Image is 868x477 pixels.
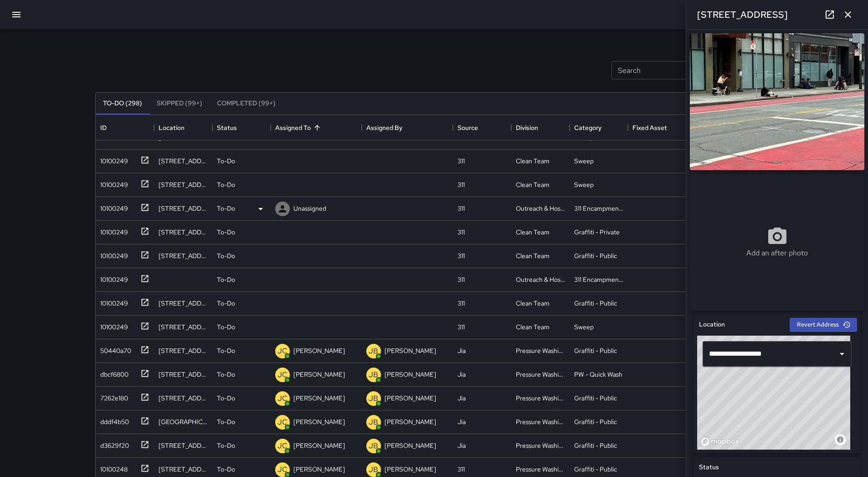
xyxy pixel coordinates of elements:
[366,115,402,140] div: Assigned By
[457,346,466,355] div: Jia
[159,346,208,355] div: 160 6th Street
[511,115,570,140] div: Division
[574,299,617,308] div: Graffiti - Public
[217,417,235,426] p: To-Do
[574,441,617,450] div: Graffiti - Public
[149,93,210,114] button: Skipped (99+)
[385,441,436,450] p: [PERSON_NAME]
[277,369,288,380] p: JC
[369,464,378,475] p: JB
[574,156,594,166] div: Sweep
[369,441,378,451] p: JB
[97,461,128,474] div: 10100248
[516,115,538,140] div: Division
[293,346,345,355] p: [PERSON_NAME]
[457,275,465,284] div: 311
[212,115,271,140] div: Status
[516,180,550,189] div: Clean Team
[457,322,465,332] div: 311
[217,299,235,308] p: To-Do
[159,156,208,166] div: 481 Minna Street
[516,275,565,284] div: Outreach & Hospitality
[277,417,288,428] p: JC
[516,204,565,213] div: Outreach & Hospitality
[97,390,128,403] div: 7262e180
[574,370,622,379] div: PW - Quick Wash
[277,464,288,475] p: JC
[516,251,550,260] div: Clean Team
[154,115,212,140] div: Location
[516,322,550,332] div: Clean Team
[457,180,465,189] div: 311
[97,295,128,308] div: 10100249
[632,115,667,140] div: Fixed Asset
[516,465,565,474] div: Pressure Washing
[457,156,465,166] div: 311
[457,204,465,213] div: 311
[457,417,466,426] div: Jia
[369,417,378,428] p: JB
[457,251,465,260] div: 311
[574,346,617,355] div: Graffiti - Public
[97,342,131,355] div: 50440a70
[217,394,235,403] p: To-Do
[275,115,311,140] div: Assigned To
[97,366,128,379] div: dbcf6800
[217,204,235,213] p: To-Do
[457,465,465,474] div: 311
[457,370,466,379] div: Jia
[574,417,617,426] div: Graffiti - Public
[362,115,453,140] div: Assigned By
[217,275,235,284] p: To-Do
[311,121,324,134] button: Sort
[217,465,235,474] p: To-Do
[97,319,128,332] div: 10100249
[217,441,235,450] p: To-Do
[574,204,623,213] div: 311 Encampments
[457,115,478,140] div: Source
[96,93,149,114] button: To-Do (298)
[385,370,436,379] p: [PERSON_NAME]
[217,156,235,166] p: To-Do
[159,180,208,189] div: 481 Minna Street
[293,394,345,403] p: [PERSON_NAME]
[574,228,620,237] div: Graffiti - Private
[217,322,235,332] p: To-Do
[457,299,465,308] div: 311
[574,115,601,140] div: Category
[293,441,345,450] p: [PERSON_NAME]
[159,299,208,308] div: 1460 Mission Street
[369,393,378,404] p: JB
[159,322,208,332] div: 28 6th Street
[457,441,466,450] div: Jia
[516,346,565,355] div: Pressure Washing
[385,394,436,403] p: [PERSON_NAME]
[516,299,550,308] div: Clean Team
[293,417,345,426] p: [PERSON_NAME]
[628,115,686,140] div: Fixed Asset
[516,370,565,379] div: Pressure Washing
[97,176,128,189] div: 10100249
[217,115,237,140] div: Status
[97,153,128,166] div: 10100249
[97,414,129,426] div: dddf4b50
[574,394,617,403] div: Graffiti - Public
[574,180,594,189] div: Sweep
[97,437,129,450] div: d3629f20
[217,251,235,260] p: To-Do
[217,180,235,189] p: To-Do
[516,394,565,403] div: Pressure Washing
[210,93,283,114] button: Completed (99+)
[293,465,345,474] p: [PERSON_NAME]
[516,441,565,450] div: Pressure Washing
[100,115,107,140] div: ID
[97,200,128,213] div: 10100249
[457,228,465,237] div: 311
[159,465,208,474] div: 66 8th Street
[159,417,208,426] div: 1015 Market Street
[516,417,565,426] div: Pressure Washing
[159,251,208,260] div: 118 6th Street
[217,228,235,237] p: To-Do
[457,394,466,403] div: Jia
[453,115,511,140] div: Source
